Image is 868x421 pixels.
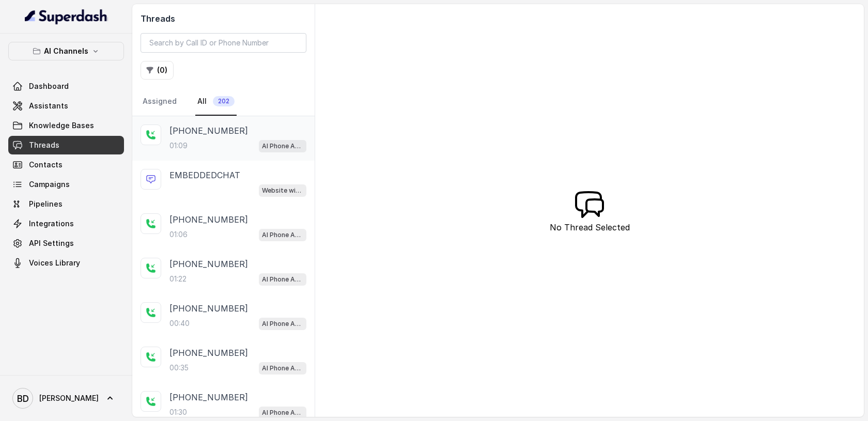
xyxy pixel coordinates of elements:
a: Knowledge Bases [8,116,124,135]
p: AI Phone Assistant [262,141,303,151]
span: Dashboard [29,81,69,91]
a: Dashboard [8,77,124,96]
p: [PHONE_NUMBER] [169,391,248,403]
span: Knowledge Bases [29,120,94,131]
span: Campaigns [29,179,70,190]
a: [PERSON_NAME] [8,384,124,413]
span: Contacts [29,160,63,170]
p: [PHONE_NUMBER] [169,258,248,270]
p: AI Channels [44,45,88,57]
span: 202 [213,96,235,106]
a: Assigned [141,88,179,116]
p: [PHONE_NUMBER] [169,213,248,226]
p: AI Phone Assistant [262,319,303,329]
p: 00:35 [169,363,189,373]
p: No Thread Selected [550,221,630,233]
button: (0) [141,61,174,80]
span: Assistants [29,101,68,111]
p: 00:40 [169,318,190,329]
text: BD [17,393,29,404]
p: 01:06 [169,229,188,240]
a: Assistants [8,97,124,115]
span: Threads [29,140,59,150]
a: All202 [195,88,237,116]
p: 01:22 [169,274,187,284]
p: AI Phone Assistant [262,408,303,418]
p: Website widget [262,185,303,196]
button: AI Channels [8,42,124,60]
p: [PHONE_NUMBER] [169,124,248,137]
p: EMBEDDEDCHAT [169,169,240,181]
span: Integrations [29,219,74,229]
nav: Tabs [141,88,306,116]
input: Search by Call ID or Phone Number [141,33,306,53]
a: Integrations [8,214,124,233]
p: AI Phone Assistant [262,230,303,240]
p: AI Phone Assistant [262,363,303,373]
p: [PHONE_NUMBER] [169,302,248,315]
h2: Threads [141,12,306,25]
span: API Settings [29,238,74,248]
a: API Settings [8,234,124,253]
a: Campaigns [8,175,124,194]
p: AI Phone Assistant [262,274,303,285]
a: Voices Library [8,254,124,272]
a: Threads [8,136,124,154]
p: [PHONE_NUMBER] [169,347,248,359]
p: 01:30 [169,407,187,417]
p: 01:09 [169,141,188,151]
span: Pipelines [29,199,63,209]
span: Voices Library [29,258,80,268]
span: [PERSON_NAME] [39,393,99,403]
a: Pipelines [8,195,124,213]
img: light.svg [25,8,108,25]
a: Contacts [8,155,124,174]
